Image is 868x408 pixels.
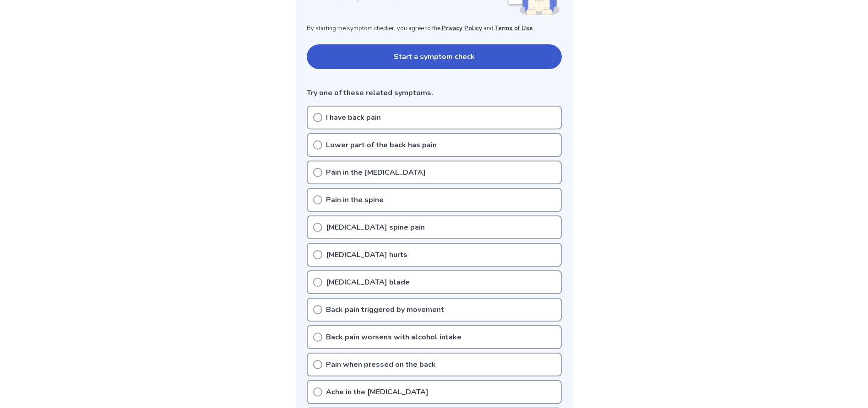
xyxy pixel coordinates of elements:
[326,140,437,150] p: Lower part of the back has pain
[442,24,482,32] a: Privacy Policy
[326,222,425,233] p: [MEDICAL_DATA] spine pain
[326,249,407,260] p: [MEDICAL_DATA] hurts
[307,24,562,33] p: By starting the symptom checker, you agree to the and
[326,359,436,370] p: Pain when pressed on the back
[326,387,429,397] p: Ache in the [MEDICAL_DATA]
[307,87,562,98] p: Try one of these related symptoms.
[326,277,410,288] p: [MEDICAL_DATA] blade
[326,194,384,205] p: Pain in the spine
[495,24,533,32] a: Terms of Use
[326,304,444,315] p: Back pain triggered by movement
[326,332,461,343] p: Back pain worsens with alcohol intake
[326,112,381,123] p: I have back pain
[326,167,426,178] p: Pain in the [MEDICAL_DATA]
[307,44,562,69] button: Start a symptom check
